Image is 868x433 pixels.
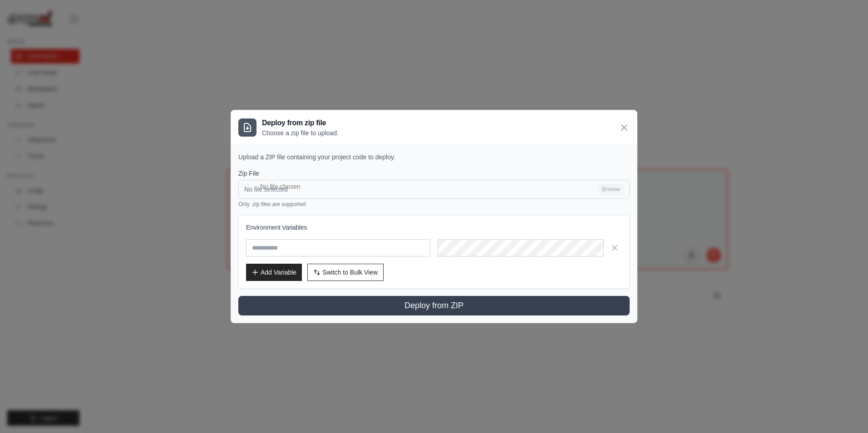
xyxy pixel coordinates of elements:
[307,264,384,281] button: Switch to Bulk View
[238,296,630,315] button: Deploy from ZIP
[322,268,378,277] span: Switch to Bulk View
[238,153,630,162] p: Upload a ZIP file containing your project code to deploy.
[246,264,302,281] button: Add Variable
[238,169,630,178] label: Zip File
[238,180,630,199] input: No file selected Browse
[246,223,622,232] h3: Environment Variables
[238,201,630,208] p: Only .zip files are supported
[262,118,339,128] h3: Deploy from zip file
[262,128,339,138] p: Choose a zip file to upload.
